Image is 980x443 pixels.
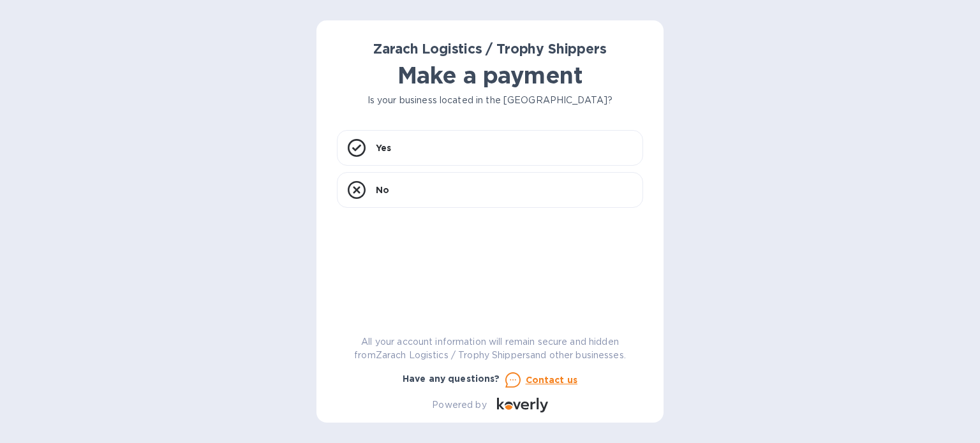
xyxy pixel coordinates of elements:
[376,142,391,154] p: Yes
[337,94,643,107] p: Is your business located in the [GEOGRAPHIC_DATA]?
[403,374,500,384] b: Have any questions?
[337,62,643,89] h1: Make a payment
[526,375,578,385] u: Contact us
[376,184,389,196] p: No
[432,398,486,412] p: Powered by
[373,41,606,57] b: Zarach Logistics / Trophy Shippers
[337,335,643,362] p: All your account information will remain secure and hidden from Zarach Logistics / Trophy Shipper...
